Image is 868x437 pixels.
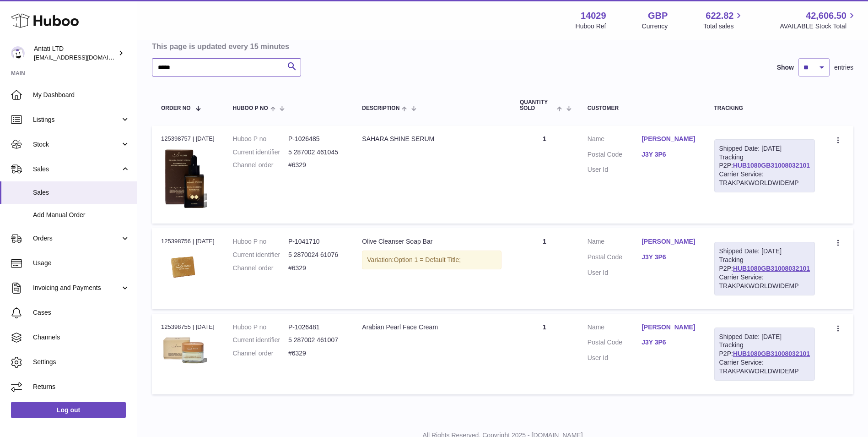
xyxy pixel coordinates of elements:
[520,99,555,111] span: Quantity Sold
[719,247,810,256] div: Shipped Date: [DATE]
[33,234,120,243] span: Orders
[733,265,810,272] a: HUB1080GB31008032101
[719,333,810,341] div: Shipped Date: [DATE]
[233,161,288,169] dt: Channel order
[233,264,288,273] dt: Channel order
[642,338,695,347] a: J3Y 3P6
[288,323,344,332] dd: P-1026481
[288,251,344,259] dd: 5 2870024 61076
[362,237,501,246] div: Olive Cleanser Soap Bar
[161,146,207,212] img: 1735333209.png
[288,264,344,273] dd: #6329
[34,54,135,61] span: [EMAIL_ADDRESS][DOMAIN_NAME]
[511,228,578,309] td: 1
[362,251,501,269] div: Variation:
[581,10,606,22] strong: 14029
[33,284,120,292] span: Invoicing and Payments
[288,135,344,143] dd: P-1026485
[588,150,642,161] dt: Postal Code
[588,323,642,334] dt: Name
[706,10,733,22] span: 622.82
[288,237,344,246] dd: P-1041710
[719,144,810,153] div: Shipped Date: [DATE]
[714,105,815,111] div: Tracking
[233,105,268,111] span: Huboo P no
[33,91,130,99] span: My Dashboard
[288,161,344,169] dd: #6329
[33,165,120,174] span: Sales
[33,259,130,268] span: Usage
[362,105,399,111] span: Description
[33,333,130,342] span: Channels
[233,135,288,143] dt: Huboo P no
[161,323,215,331] div: 125398755 | [DATE]
[161,237,215,246] div: 125398756 | [DATE]
[233,148,288,157] dt: Current identifier
[642,22,668,31] div: Currency
[33,115,120,124] span: Listings
[34,44,116,62] div: Antati LTD
[733,162,810,169] a: HUB1080GB31008032101
[233,336,288,344] dt: Current identifier
[161,105,191,111] span: Order No
[362,135,501,143] div: SAHARA SHINE SERUM
[733,350,810,357] a: HUB1080GB31008032101
[233,237,288,246] dt: Huboo P no
[11,46,25,60] img: internalAdmin-14029@internal.huboo.com
[288,349,344,358] dd: #6329
[719,170,810,187] div: Carrier Service: TRAKPAKWORLDWIDEMP
[703,22,744,31] span: Total sales
[33,308,130,317] span: Cases
[648,10,668,22] strong: GBP
[11,402,126,418] a: Log out
[588,135,642,146] dt: Name
[588,268,642,277] dt: User Id
[719,358,810,376] div: Carrier Service: TRAKPAKWORLDWIDEMP
[233,251,288,259] dt: Current identifier
[714,328,815,381] div: Tracking P2P:
[511,314,578,394] td: 1
[33,358,130,366] span: Settings
[233,349,288,358] dt: Channel order
[588,165,642,174] dt: User Id
[806,10,846,22] span: 42,606.50
[588,354,642,362] dt: User Id
[33,382,130,391] span: Returns
[780,22,857,31] span: AVAILABLE Stock Total
[161,135,215,143] div: 125398757 | [DATE]
[834,63,853,72] span: entries
[161,249,207,287] img: barsoap.png
[588,105,696,111] div: Customer
[642,253,695,262] a: J3Y 3P6
[394,256,461,263] span: Option 1 = Default Title;
[780,10,857,31] a: 42,606.50 AVAILABLE Stock Total
[642,237,695,246] a: [PERSON_NAME]
[511,126,578,224] td: 1
[588,338,642,349] dt: Postal Code
[719,273,810,290] div: Carrier Service: TRAKPAKWORLDWIDEMP
[642,135,695,143] a: [PERSON_NAME]
[33,140,120,149] span: Stock
[588,237,642,248] dt: Name
[576,22,606,31] div: Huboo Ref
[642,150,695,159] a: J3Y 3P6
[33,188,130,197] span: Sales
[642,323,695,332] a: [PERSON_NAME]
[777,63,794,72] label: Show
[362,323,501,332] div: Arabian Pearl Face Cream
[288,148,344,157] dd: 5 287002 461045
[233,323,288,332] dt: Huboo P no
[703,10,744,31] a: 622.82 Total sales
[288,336,344,344] dd: 5 287002 461007
[33,211,130,219] span: Add Manual Order
[161,334,207,366] img: 1735332564.png
[714,242,815,295] div: Tracking P2P:
[152,41,851,51] h3: This page is updated every 15 minutes
[588,253,642,264] dt: Postal Code
[714,139,815,192] div: Tracking P2P:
